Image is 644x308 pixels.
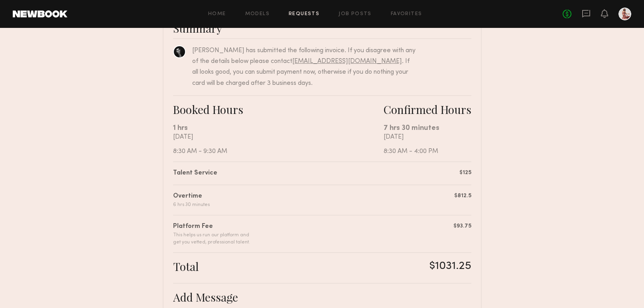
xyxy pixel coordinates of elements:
[429,259,471,273] div: $1031.25
[173,290,471,304] div: Add Message
[173,21,471,35] div: Summary
[391,12,422,17] a: Favorites
[292,58,402,65] a: [EMAIL_ADDRESS][DOMAIN_NAME]
[459,169,471,177] div: $125
[173,102,384,116] div: Booked Hours
[173,123,384,133] div: 1 hrs
[384,102,471,116] div: Confirmed Hours
[384,133,471,155] div: [DATE] 8:30 AM - 4:00 PM
[208,12,226,17] a: Home
[454,192,471,200] div: $812.5
[289,12,319,17] a: Requests
[245,12,270,17] a: Models
[453,222,471,230] div: $93.75
[173,192,210,201] div: Overtime
[173,231,250,246] div: This helps us run our platform and get you vetted, professional talent.
[173,133,384,155] div: [DATE] 8:30 AM - 9:30 AM
[384,123,471,133] div: 7 hrs 30 minutes
[192,45,416,89] div: [PERSON_NAME] has submitted the following invoice. If you disagree with any of the details below ...
[173,222,250,231] div: Platform Fee
[339,12,372,17] a: Job Posts
[173,201,210,208] div: 6 hrs 30 minutes
[173,259,199,273] div: Total
[173,169,217,178] div: Talent Service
